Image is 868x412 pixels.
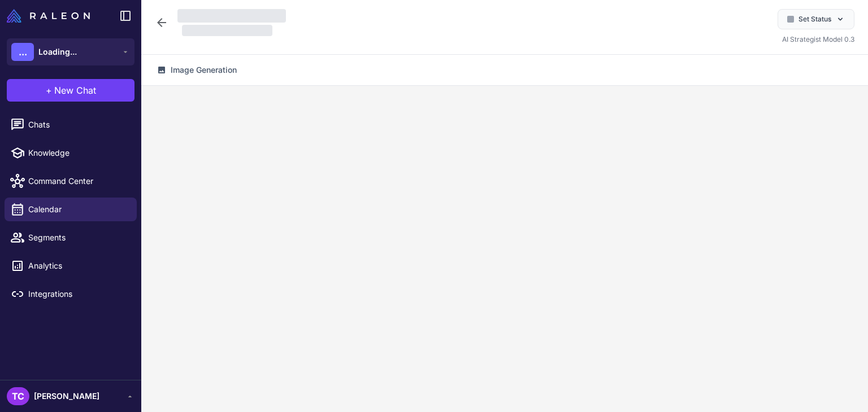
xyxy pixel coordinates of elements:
span: Knowledge [28,147,128,159]
span: Set Status [798,14,831,24]
span: + [46,84,52,97]
a: Chats [5,113,137,137]
span: AI Strategist Model 0.3 [782,35,854,43]
span: Chats [28,119,128,131]
span: Calendar [28,203,128,216]
a: Knowledge [5,141,137,165]
span: [PERSON_NAME] [34,390,99,402]
span: Integrations [28,288,128,300]
button: ...Loading... [7,38,134,65]
button: Image Generation [150,59,244,81]
a: Segments [5,226,137,249]
span: Segments [28,231,128,244]
span: Analytics [28,260,128,272]
img: Raleon Logo [7,9,90,23]
div: ... [11,43,34,61]
span: New Chat [54,84,96,97]
span: Loading... [38,46,77,58]
button: +New Chat [7,79,134,102]
a: Integrations [5,282,137,306]
div: TC [7,387,29,405]
a: Command Center [5,169,137,193]
a: Analytics [5,254,137,278]
span: Image Generation [171,64,237,76]
a: Calendar [5,198,137,221]
span: Command Center [28,175,128,187]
